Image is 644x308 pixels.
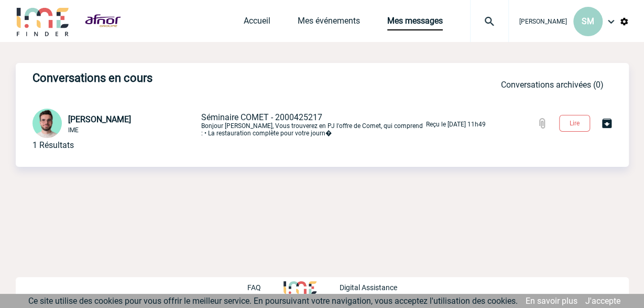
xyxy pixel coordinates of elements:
span: Ce site utilise des cookies pour vous offrir le meilleur service. En poursuivant votre navigation... [28,296,518,306]
span: [PERSON_NAME] [519,18,567,25]
a: Mes messages [387,16,443,30]
a: [PERSON_NAME] IME Séminaire COMET - 2000425217Bonjour [PERSON_NAME], Vous trouverez en PJ l'offre... [32,119,486,129]
a: Conversations archivées (0) [501,80,604,90]
div: Conversation privée : Client - Agence [32,109,199,140]
a: En savoir plus [526,296,577,306]
h3: Conversations en cours [32,71,347,84]
span: [PERSON_NAME] [68,114,131,124]
div: 1 Résultats [32,140,74,150]
p: FAQ [247,283,260,292]
span: Séminaire COMET - 2000425217 [201,112,322,122]
a: Accueil [244,16,270,30]
img: IME-Finder [16,6,70,36]
p: Digital Assistance [340,283,397,292]
span: IME [68,126,79,134]
p: Reçu le [DATE] 11h49 [426,121,486,128]
p: Bonjour [PERSON_NAME], Vous trouverez en PJ l'offre de Comet, qui comprend : • La restauration co... [201,112,424,137]
img: 121547-2.png [32,109,62,138]
button: Lire [559,115,590,132]
span: SM [582,16,594,26]
img: http://www.idealmeetingsevents.fr/ [283,281,316,294]
a: FAQ [247,282,283,292]
img: Archiver la conversation [601,117,613,130]
a: J'accepte [585,296,620,306]
a: Mes événements [298,16,360,30]
a: Lire [551,118,601,128]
